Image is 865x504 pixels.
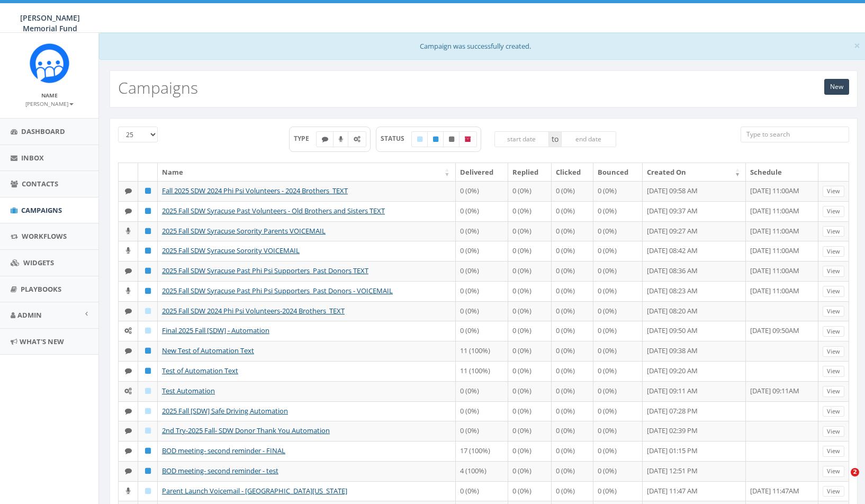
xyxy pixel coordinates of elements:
a: BOD meeting- second reminder - FINAL [162,446,285,455]
label: Automated Message [348,131,366,147]
i: Published [145,267,151,274]
td: [DATE] 09:38 AM [643,341,746,361]
td: 0 (0%) [456,221,508,241]
i: Text SMS [125,408,132,415]
i: Draft [145,388,151,394]
a: 2025 Fall SDW Syracuse Sorority Parents VOICEMAIL [162,226,326,236]
a: Parent Launch Voicemail - [GEOGRAPHIC_DATA][US_STATE] [162,486,347,496]
label: Published [427,131,444,147]
td: 0 (0%) [593,421,643,441]
i: Ringless Voice Mail [126,247,130,254]
a: View [823,286,844,297]
a: New Test of Automation Text [162,346,254,355]
i: Text SMS [125,367,132,374]
i: Published [145,208,151,214]
a: 2025 Fall SDW Syracuse Past Volunteers - Old Brothers and Sisters TEXT [162,206,385,215]
td: 0 (0%) [593,201,643,221]
i: Text SMS [125,347,132,354]
small: [PERSON_NAME] [25,100,74,107]
i: Published [145,287,151,294]
a: Test of Automation Text [162,366,238,375]
a: View [823,446,844,457]
td: 0 (0%) [593,281,643,301]
td: 0 (0%) [508,221,552,241]
td: [DATE] 09:27 AM [643,221,746,241]
td: 0 (0%) [593,221,643,241]
span: Dashboard [21,127,65,136]
td: [DATE] 08:36 AM [643,261,746,281]
span: Widgets [23,258,54,267]
td: [DATE] 01:15 PM [643,441,746,461]
a: [PERSON_NAME] [25,98,74,108]
td: [DATE] 09:11AM [746,381,818,401]
td: [DATE] 11:00AM [746,221,818,241]
td: [DATE] 09:11 AM [643,381,746,401]
td: 0 (0%) [508,301,552,321]
span: Inbox [21,153,44,163]
i: Automated Message [124,327,132,334]
i: Published [145,347,151,354]
i: Automated Message [124,388,132,394]
a: View [823,186,844,197]
i: Published [145,467,151,474]
td: 0 (0%) [552,261,593,281]
th: Schedule [746,163,818,182]
a: View [823,486,844,497]
td: [DATE] 11:00AM [746,201,818,221]
td: [DATE] 09:20 AM [643,361,746,381]
td: 0 (0%) [508,421,552,441]
td: 0 (0%) [593,241,643,261]
td: 0 (0%) [508,281,552,301]
i: Unpublished [449,136,454,142]
td: 0 (0%) [552,241,593,261]
i: Text SMS [125,427,132,434]
td: [DATE] 09:50AM [746,321,818,341]
th: Clicked [552,163,593,182]
th: Replied [508,163,552,182]
i: Text SMS [125,467,132,474]
i: Ringless Voice Mail [126,488,130,494]
i: Draft [145,327,151,334]
td: 0 (0%) [552,421,593,441]
td: 0 (0%) [593,401,643,421]
a: View [823,386,844,397]
a: View [823,226,844,237]
td: 0 (0%) [552,361,593,381]
a: View [823,466,844,477]
label: Ringless Voice Mail [333,131,349,147]
i: Published [433,136,438,142]
a: 2025 Fall [SDW] Safe Driving Automation [162,406,288,416]
td: 0 (0%) [456,301,508,321]
a: BOD meeting- second reminder - test [162,466,278,475]
td: 11 (100%) [456,341,508,361]
label: Draft [411,131,428,147]
td: 0 (0%) [552,321,593,341]
i: Draft [417,136,422,142]
td: 0 (0%) [456,481,508,501]
a: View [823,426,844,437]
td: 0 (0%) [552,401,593,421]
td: 0 (0%) [552,441,593,461]
td: 0 (0%) [456,421,508,441]
td: [DATE] 07:28 PM [643,401,746,421]
th: Bounced [593,163,643,182]
td: 0 (0%) [508,441,552,461]
span: 2 [851,468,859,476]
a: View [823,326,844,337]
span: to [549,131,561,147]
td: 0 (0%) [593,441,643,461]
td: 0 (0%) [508,361,552,381]
td: 0 (0%) [593,381,643,401]
td: [DATE] 09:58 AM [643,181,746,201]
td: 0 (0%) [552,221,593,241]
td: 0 (0%) [456,181,508,201]
input: start date [494,131,549,147]
td: 0 (0%) [552,381,593,401]
img: Rally_Corp_Icon.png [30,43,69,83]
a: 2nd Try-2025 Fall- SDW Donor Thank You Automation [162,426,330,435]
a: Fall 2025 SDW 2024 Phi Psi Volunteers - 2024 Brothers_TEXT [162,186,348,195]
span: STATUS [381,134,412,143]
td: 0 (0%) [593,321,643,341]
td: [DATE] 11:00AM [746,261,818,281]
a: View [823,246,844,257]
